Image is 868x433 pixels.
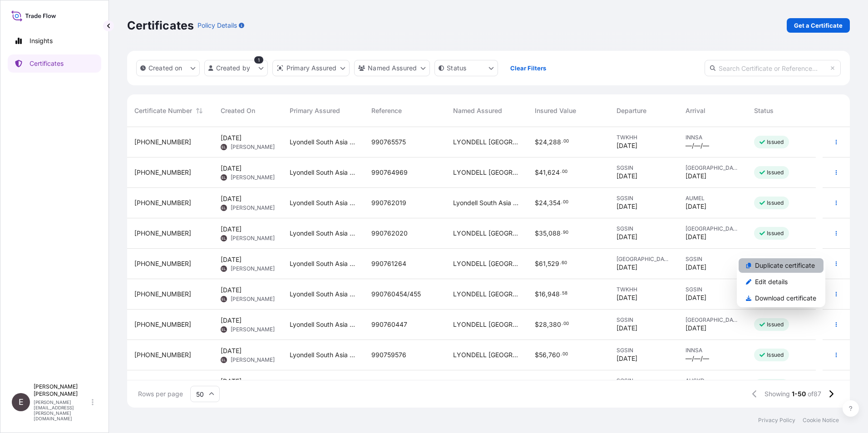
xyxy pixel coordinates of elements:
[197,21,237,30] p: Policy Details
[794,21,843,30] p: Get a Certificate
[739,258,824,273] a: Duplicate certificate
[739,291,824,305] a: Download certificate
[127,18,194,33] p: Certificates
[755,261,815,270] p: Duplicate certificate
[755,277,788,286] p: Edit details
[755,294,816,303] p: Download certificate
[737,256,825,307] div: Actions
[739,275,824,289] a: Edit details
